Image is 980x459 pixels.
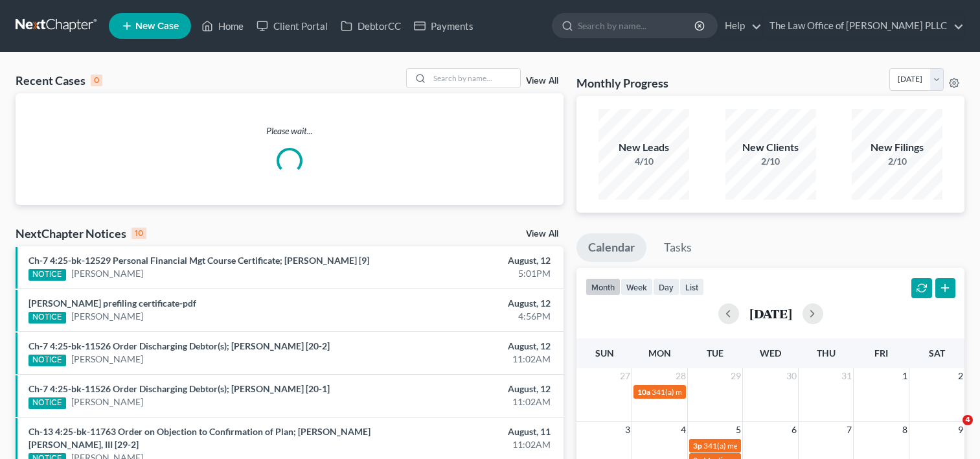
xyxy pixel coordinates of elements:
[874,347,888,359] span: Fri
[598,155,689,168] div: 4/10
[619,368,632,384] span: 27
[679,422,687,438] span: 4
[957,368,964,384] span: 2
[840,368,853,384] span: 31
[679,278,704,296] button: list
[595,347,614,359] span: Sun
[28,312,66,324] div: NOTICE
[526,76,558,86] a: View All
[718,14,762,38] a: Help
[16,226,146,241] div: NextChapter Notices
[385,438,551,451] div: 11:02AM
[693,441,702,451] span: 3p
[576,75,668,91] h3: Monthly Progress
[817,347,836,359] span: Thu
[385,297,551,310] div: August, 12
[729,368,742,384] span: 29
[28,269,66,281] div: NOTICE
[936,415,967,446] iframe: Intercom live chat
[725,140,816,155] div: New Clients
[621,278,653,296] button: week
[71,267,143,280] a: [PERSON_NAME]
[725,155,816,168] div: 2/10
[28,383,330,394] a: Ch-7 4:25-bk-11526 Order Discharging Debtor(s); [PERSON_NAME] [20-1]
[674,368,687,384] span: 28
[703,441,828,451] span: 341(a) meeting for [PERSON_NAME]
[785,368,798,384] span: 30
[71,310,143,323] a: [PERSON_NAME]
[790,422,798,438] span: 6
[407,14,480,38] a: Payments
[28,298,196,309] a: [PERSON_NAME] prefiling certificate-pdf
[16,73,102,88] div: Recent Cases
[135,21,179,31] span: New Case
[28,255,369,266] a: Ch-7 4:25-bk-12529 Personal Financial Mgt Course Certificate; [PERSON_NAME] [9]
[385,425,551,438] div: August, 11
[652,387,777,397] span: 341(a) meeting for [PERSON_NAME]
[250,14,334,38] a: Client Portal
[526,230,558,239] a: View All
[71,395,143,408] a: [PERSON_NAME]
[71,353,143,366] a: [PERSON_NAME]
[901,422,909,438] span: 8
[845,422,853,438] span: 7
[652,233,703,262] a: Tasks
[763,14,964,38] a: The Law Office of [PERSON_NAME] PLLC
[637,387,650,397] span: 10a
[648,347,671,359] span: Mon
[852,155,942,168] div: 2/10
[131,228,146,239] div: 10
[385,395,551,408] div: 11:02AM
[749,307,792,320] h2: [DATE]
[760,347,781,359] span: Wed
[901,368,909,384] span: 1
[429,69,520,88] input: Search by name...
[91,75,102,86] div: 0
[28,355,66,366] div: NOTICE
[624,422,632,438] span: 3
[598,140,689,155] div: New Leads
[385,267,551,280] div: 5:01PM
[707,347,724,359] span: Tue
[735,422,742,438] span: 5
[929,347,945,359] span: Sat
[28,340,330,351] a: Ch-7 4:25-bk-11526 Order Discharging Debtor(s); [PERSON_NAME] [20-2]
[576,233,646,262] a: Calendar
[385,340,551,353] div: August, 12
[385,310,551,323] div: 4:56PM
[385,383,551,395] div: August, 12
[586,278,621,296] button: month
[963,415,973,425] span: 4
[195,14,250,38] a: Home
[653,278,679,296] button: day
[385,254,551,267] div: August, 12
[28,426,370,450] a: Ch-13 4:25-bk-11763 Order on Objection to Confirmation of Plan; [PERSON_NAME] [PERSON_NAME], III ...
[385,353,551,366] div: 11:02AM
[16,124,564,137] p: Please wait...
[334,14,407,38] a: DebtorCC
[578,14,696,38] input: Search by name...
[852,140,942,155] div: New Filings
[28,397,66,409] div: NOTICE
